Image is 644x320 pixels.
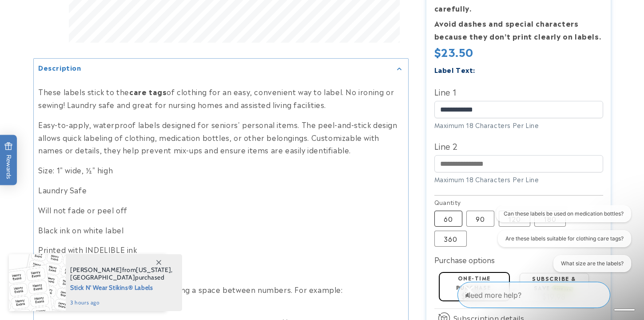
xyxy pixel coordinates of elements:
[38,184,404,196] p: Laundry Safe
[434,64,476,74] label: Label Text:
[38,164,404,176] p: Size: 1" wide, ½" high
[434,198,462,207] legend: Quantity
[70,266,173,281] span: from , purchased
[38,283,404,309] p: For optimal results we recommend using a space between numbers. For example: [PHONE_NUMBER]
[434,120,603,130] div: Maximum 18 Characters Per Line
[38,63,81,72] h2: Description
[492,205,635,280] iframe: Gorgias live chat conversation starters
[38,204,404,216] p: Will not fade or peel off
[38,263,404,276] p: Round edges to prevent peeling
[434,139,603,153] label: Line 2
[434,211,462,227] label: 60
[70,273,135,281] span: [GEOGRAPHIC_DATA]
[7,249,112,276] iframe: Sign Up via Text for Offers
[70,299,173,307] span: 3 hours ago
[38,118,404,156] p: Easy-to-apply, waterproof labels designed for seniors' personal items. The peel-and-stick design ...
[434,43,474,59] span: $23.50
[34,59,408,79] summary: Description
[457,278,635,311] iframe: Gorgias Floating Chat
[70,281,173,292] span: Stick N' Wear Stikins® Labels
[38,224,404,236] p: Black ink on white label
[434,175,603,184] div: Maximum 18 Characters Per Line
[456,274,491,291] label: One-time purchase
[434,254,495,265] label: Purchase options
[466,211,494,227] label: 90
[129,86,167,97] strong: care tags
[4,142,13,179] span: Rewards
[136,266,171,274] span: [US_STATE]
[434,231,467,247] label: 360
[434,18,601,41] strong: Avoid dashes and special characters because they don’t print clearly on labels.
[434,84,603,98] label: Line 1
[38,243,404,256] p: Printed with INDELIBLE ink
[38,85,404,111] p: These labels stick to the of clothing for an easy, convenient way to label. No ironing or sewing!...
